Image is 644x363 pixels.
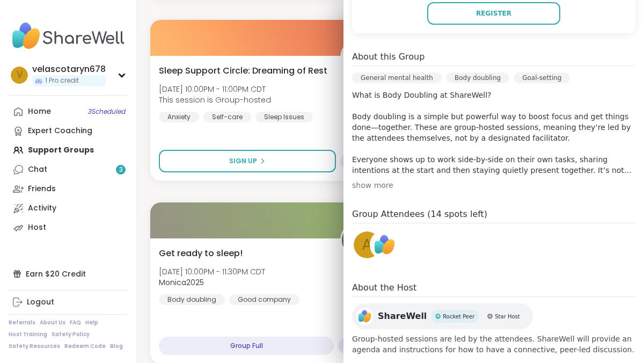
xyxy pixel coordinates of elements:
[159,294,225,305] div: Body doubling
[88,107,126,116] span: 3 Scheduled
[45,76,79,85] span: 1 Pro credit
[9,17,128,55] img: ShareWell Nav Logo
[28,222,46,233] div: Host
[362,235,372,256] span: a
[9,218,128,237] a: Host
[159,112,199,122] div: Anxiety
[9,160,128,179] a: Chat3
[352,281,635,297] h4: About the Host
[427,2,560,25] button: Register
[52,331,90,338] a: Safety Policy
[203,112,251,122] div: Self-care
[70,319,81,326] a: FAQ
[352,180,635,191] div: show more
[28,164,47,175] div: Chat
[487,314,493,319] img: Star Host
[229,294,299,305] div: Good company
[40,319,65,326] a: About Us
[352,72,442,83] div: General mental health
[352,333,635,355] span: Group-hosted sessions are led by the attendees. ShareWell will provide an agenda and instructions...
[64,343,106,350] a: Redeem Code
[9,293,128,312] a: Logout
[17,68,23,82] span: v
[495,313,519,321] span: Star Host
[28,184,56,194] div: Friends
[32,63,106,75] div: velascotaryn678
[352,90,635,176] p: What is Body Doubling at ShareWell? Body doubling is a simple but powerful way to boost focus and...
[159,266,265,277] span: [DATE] 10:00PM - 11:30PM CDT
[28,126,92,136] div: Expert Coaching
[352,50,425,63] h4: About this Group
[85,319,98,326] a: Help
[9,331,47,338] a: Host Training
[446,72,509,83] div: Body doubling
[9,199,128,218] a: Activity
[356,308,374,325] img: ShareWell
[159,95,271,105] span: This session is Group-hosted
[27,297,54,308] div: Logout
[159,337,334,355] div: Group Full
[9,179,128,199] a: Friends
[229,156,257,166] span: Sign Up
[342,41,375,74] img: ShareWell
[371,231,398,258] img: ShareWell
[352,208,635,223] h4: Group Attendees (14 spots left)
[476,9,511,18] span: Register
[159,247,243,260] span: Get ready to sleep!
[9,102,128,121] a: Home3Scheduled
[159,64,327,77] span: Sleep Support Circle: Dreaming of Rest
[370,230,400,260] a: ShareWell
[352,230,382,260] a: a
[28,106,51,117] div: Home
[255,112,313,122] div: Sleep Issues
[159,150,336,172] button: Sign Up
[9,264,128,284] div: Earn $20 Credit
[435,314,441,319] img: Rocket Peer
[159,277,204,288] b: Monica2025
[159,84,271,95] span: [DATE] 10:00PM - 11:00PM CDT
[28,203,56,214] div: Activity
[342,223,375,257] img: Monica2025
[9,121,128,141] a: Expert Coaching
[514,72,570,83] div: Goal-setting
[378,310,427,323] span: ShareWell
[119,165,123,175] span: 3
[110,343,123,350] a: Blog
[443,313,474,321] span: Rocket Peer
[352,303,533,329] a: ShareWellShareWellRocket PeerRocket PeerStar HostStar Host
[9,343,60,350] a: Safety Resources
[9,319,35,326] a: Referrals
